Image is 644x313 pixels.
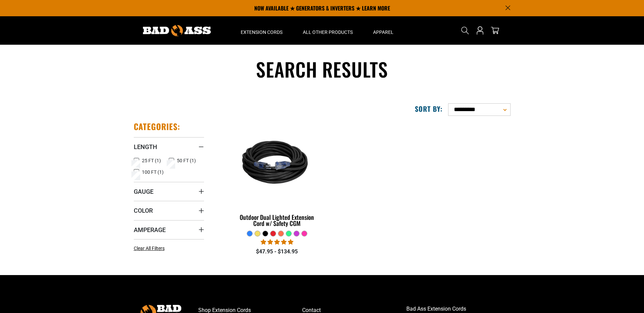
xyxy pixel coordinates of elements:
[373,29,393,35] span: Apparel
[134,201,204,220] summary: Color
[293,16,363,45] summary: All Other Products
[241,29,282,35] span: Extension Cords
[142,158,161,163] span: 25 FT (1)
[231,16,293,45] summary: Extension Cords
[236,214,319,226] div: Outdoor Dual Lighted Extension Cord w/ Safety CGM
[134,57,511,82] h1: Search results
[303,29,353,35] span: All Other Products
[134,246,165,251] span: Clear All Filters
[460,25,471,36] summary: Search
[363,16,404,45] summary: Apparel
[134,220,204,239] summary: Amperage
[134,121,181,132] h2: Categories:
[134,182,204,201] summary: Gauge
[261,239,293,245] span: 4.83 stars
[415,104,443,113] label: Sort by:
[234,125,320,203] img: Black
[177,158,196,163] span: 50 FT (1)
[134,188,153,195] span: Gauge
[134,207,153,214] span: Color
[134,143,157,151] span: Length
[236,248,319,256] div: $47.95 - $134.95
[134,226,166,234] span: Amperage
[236,121,319,230] a: Black Outdoor Dual Lighted Extension Cord w/ Safety CGM
[134,245,167,252] a: Clear All Filters
[134,137,204,156] summary: Length
[142,170,164,174] span: 100 FT (1)
[143,25,211,36] img: Bad Ass Extension Cords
